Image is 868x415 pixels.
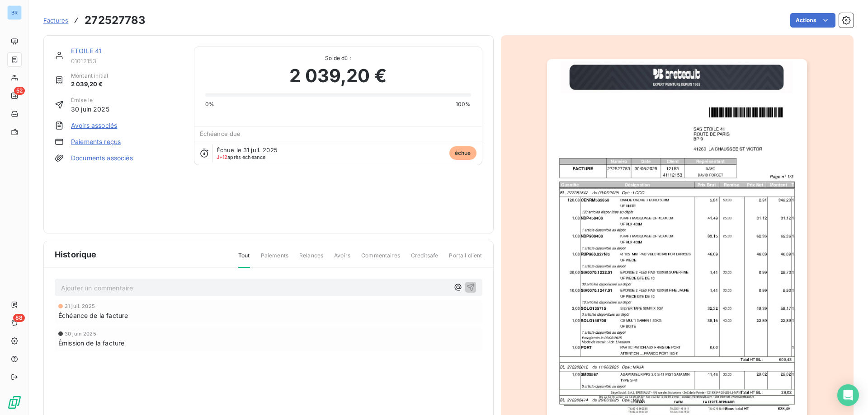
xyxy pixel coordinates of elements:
[411,252,439,267] span: Creditsafe
[58,338,124,348] span: Émission de la facture
[71,154,133,163] a: Documents associés
[205,100,214,108] span: 0%
[217,154,266,160] span: après échéance
[837,384,859,406] div: Open Intercom Messenger
[65,303,95,309] span: 31 juil. 2025
[261,252,288,267] span: Paiements
[71,80,108,89] span: 2 039,20 €
[71,47,102,55] a: ETOILE 41
[14,87,25,95] span: 52
[334,252,350,267] span: Avoirs
[85,12,146,28] h3: 272527783
[58,311,128,320] span: Échéance de la facture
[71,96,109,104] span: Émise le
[456,100,471,108] span: 100%
[217,146,278,154] span: Échue le 31 juil. 2025
[71,57,183,65] span: 01012153
[13,314,25,322] span: 88
[71,72,108,80] span: Montant initial
[299,252,323,267] span: Relances
[55,248,97,261] span: Historique
[449,146,476,160] span: échue
[71,104,109,114] span: 30 juin 2025
[449,252,482,267] span: Portail client
[217,154,228,160] span: J+12
[43,17,68,24] span: Factures
[238,252,250,268] span: Tout
[790,13,835,28] button: Actions
[7,5,22,20] div: BR
[7,89,21,103] a: 52
[200,130,241,137] span: Échéance due
[43,16,68,25] a: Factures
[7,395,22,410] img: Logo LeanPay
[361,252,400,267] span: Commentaires
[71,137,121,146] a: Paiements reçus
[65,331,96,336] span: 30 juin 2025
[289,62,387,89] span: 2 039,20 €
[71,121,117,130] a: Avoirs associés
[205,54,471,62] span: Solde dû :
